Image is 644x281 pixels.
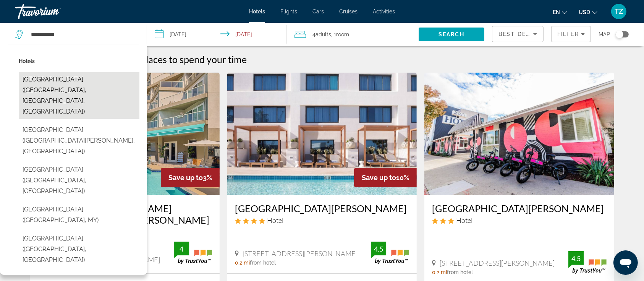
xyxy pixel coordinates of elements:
[235,216,409,224] div: 4 star Hotel
[174,242,212,264] img: TrustYou guest rating badge
[312,8,324,15] a: Cars
[551,26,591,42] button: Filters
[280,8,297,15] a: Flights
[613,250,638,275] iframe: Button to launch messaging window
[235,260,250,266] span: 0.2 mi
[30,29,135,40] input: Search hotel destination
[354,168,417,187] div: 10%
[432,269,447,275] span: 0.2 mi
[568,251,607,274] img: TrustYou guest rating badge
[19,123,139,159] button: Select hotel: Shore Hotel (Port Saint Mary, GB)
[432,216,607,224] div: 3 star Hotel
[243,249,358,258] span: [STREET_ADDRESS][PERSON_NAME]
[432,203,607,214] a: [GEOGRAPHIC_DATA][PERSON_NAME]
[235,203,409,214] a: [GEOGRAPHIC_DATA][PERSON_NAME]
[250,260,276,266] span: from hotel
[456,216,472,224] span: Hotel
[553,9,560,15] span: en
[168,174,203,182] span: Save up to
[19,56,139,67] p: Hotel options
[267,216,283,224] span: Hotel
[141,54,247,65] span: places to spend your time
[371,242,409,264] img: TrustYou guest rating badge
[440,259,555,267] span: [STREET_ADDRESS][PERSON_NAME]
[337,31,350,37] span: Room
[249,8,265,15] a: Hotels
[313,29,332,40] span: 4
[553,6,567,18] button: Change language
[287,23,419,46] button: Travelers: 4 adults, 0 children
[339,8,358,15] a: Cruises
[568,254,584,263] div: 4.5
[15,2,92,21] a: Travorium
[447,269,473,275] span: from hotel
[227,73,417,195] img: Hilton Santa Monica Hotel & Suites
[332,29,350,40] span: , 1
[371,244,386,253] div: 4.5
[579,9,590,15] span: USD
[557,31,579,37] span: Filter
[19,162,139,198] button: Select hotel: Shore Hotel (Yuncheng, CN)
[498,29,537,39] mat-select: Sort by
[161,168,220,187] div: 3%
[123,54,247,65] h2: 421
[316,31,332,37] span: Adults
[19,72,139,119] button: Select hotel: Shore Hotel (Santa Monica, CA, US)
[373,8,395,15] a: Activities
[424,73,614,195] img: Santa Monica Hotel
[610,31,629,38] button: Toggle map
[147,23,286,46] button: Select check in and out date
[174,244,189,253] div: 4
[609,3,629,19] button: User Menu
[362,174,396,182] span: Save up to
[579,6,597,18] button: Change currency
[19,231,139,267] button: Select hotel: Shore Hotel Laxey (Laxey, GB)
[615,8,623,15] span: TZ
[19,202,139,227] button: Select hotel: Shore Hotel Melaka Private Suites (Malacca, MY)
[419,28,485,41] button: Search
[439,31,464,37] span: Search
[599,29,610,40] span: Map
[498,31,538,37] span: Best Deals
